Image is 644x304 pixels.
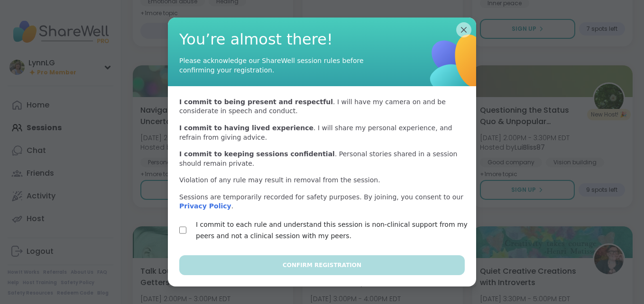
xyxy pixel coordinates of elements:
label: I commit to each rule and understand this session is non-clinical support from my peers and not a... [196,219,470,241]
img: ShareWell Logomark [394,0,523,129]
b: I commit to keeping sessions confidential [179,150,335,158]
p: . I will share my personal experience, and refrain from giving advice. [179,124,465,142]
span: Confirm Registration [283,261,361,269]
p: Sessions are temporarily recorded for safety purposes. By joining, you consent to our . [179,193,465,211]
a: Privacy Policy [179,202,231,210]
div: Please acknowledge our ShareWell session rules before confirming your registration. [179,56,369,75]
p: . I will have my camera on and be considerate in speech and conduct. [179,98,465,116]
p: Violation of any rule may result in removal from the session. [179,176,380,185]
p: . Personal stories shared in a session should remain private. [179,150,465,168]
b: I commit to being present and respectful [179,98,333,106]
b: I commit to having lived experience [179,124,313,132]
button: Confirm Registration [179,255,465,275]
span: You’re almost there! [179,29,465,50]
